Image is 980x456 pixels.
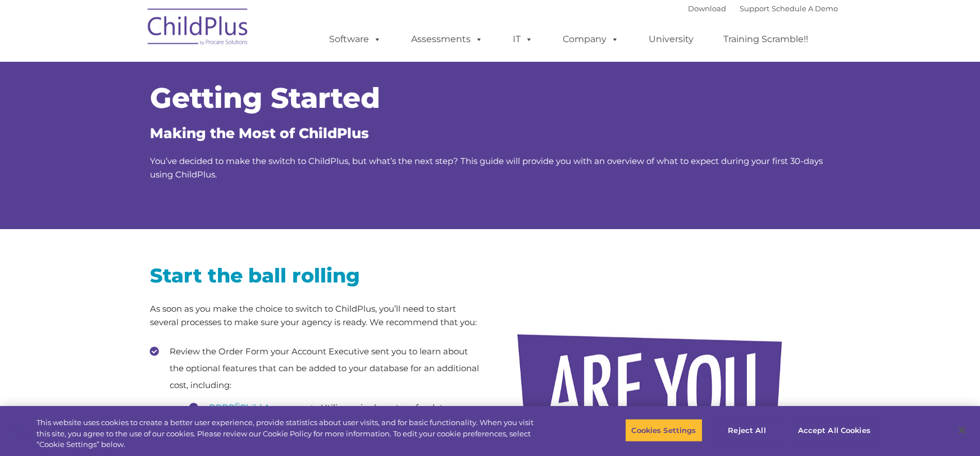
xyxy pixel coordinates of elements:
a: Software [318,28,393,51]
a: Download [689,4,727,13]
font: | [689,4,838,13]
img: ChildPlus by Procare Solutions [142,1,254,57]
a: Assessments [400,28,495,51]
p: As soon as you make the choice to switch to ChildPlus, you’ll need to start several processes to ... [151,302,482,329]
button: Accept All Cookies [792,418,877,442]
button: Close [950,418,974,443]
h2: Start the ball rolling [151,263,482,288]
span: You’ve decided to make the switch to ChildPlus, but what’s the next step? This guide will provide... [151,156,823,180]
a: Training Scramble!! [713,28,820,51]
button: Cookies Settings [625,418,702,442]
a: Support [740,4,770,13]
span: Making the Most of ChildPlus [151,125,370,142]
a: DRDP©Child Assessment [209,402,314,413]
div: This website uses cookies to create a better user experience, provide statistics about user visit... [37,417,539,450]
a: University [638,28,705,51]
a: Company [552,28,631,51]
span: Getting Started [151,81,381,115]
button: Reject All [712,418,782,442]
a: Schedule A Demo [772,4,838,13]
li: – Utilize a single system for data management: ChildPlus with the DRDP built-in. [190,399,482,433]
sup: © [235,401,240,409]
a: IT [502,28,545,51]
